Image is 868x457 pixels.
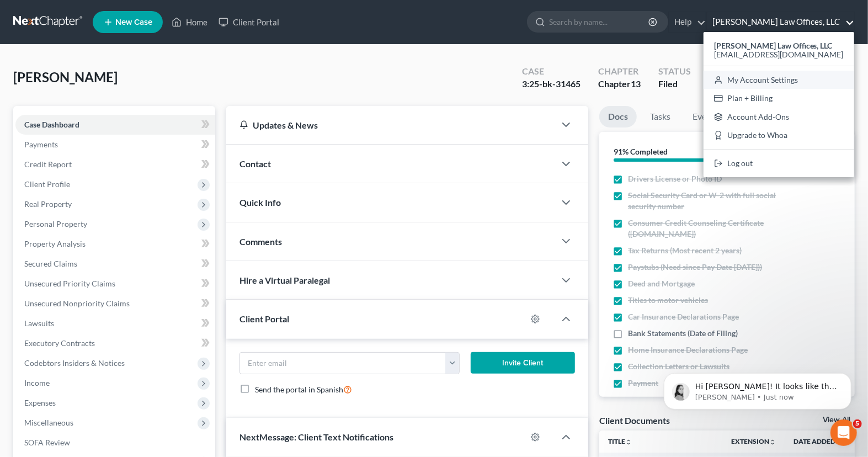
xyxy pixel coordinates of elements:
[631,78,641,89] span: 13
[628,245,742,256] span: Tax Returns (Most recent 2 years)
[704,89,854,108] a: Plan + Billing
[15,294,215,313] a: Unsecured Nonpriority Claims
[24,199,72,209] span: Real Property
[13,69,118,85] span: [PERSON_NAME]
[704,108,854,126] a: Account Add-Ons
[669,12,706,32] a: Help
[522,65,581,78] div: Case
[704,126,854,145] a: Upgrade to Whoa
[598,78,641,91] div: Chapter
[628,190,781,212] span: Social Security Card or W-2 with full social security number
[213,12,285,32] a: Client Portal
[628,173,722,184] span: Drivers License or Photo ID
[239,236,282,247] span: Comments
[239,119,542,131] div: Updates & News
[239,313,289,324] span: Client Portal
[794,437,843,445] a: Date Added expand_more
[628,217,781,240] span: Consumer Credit Counseling Certificate ([DOMAIN_NAME])
[24,398,56,407] span: Expenses
[599,415,670,426] div: Client Documents
[24,438,70,447] span: SOFA Review
[239,197,281,208] span: Quick Info
[24,358,125,368] span: Codebtors Insiders & Notices
[614,147,668,156] strong: 91% Completed
[704,32,854,177] div: [PERSON_NAME] Law Offices, LLC
[704,71,854,89] a: My Account Settings
[24,279,115,288] span: Unsecured Priority Claims
[24,239,86,248] span: Property Analysis
[15,155,215,174] a: Credit Report
[628,295,708,306] span: Titles to motor vehicles
[15,333,215,353] a: Executory Contracts
[684,106,727,127] a: Events
[628,311,739,322] span: Car Insurance Declarations Page
[15,135,215,155] a: Payments
[658,65,691,78] div: Status
[24,179,70,189] span: Client Profile
[628,344,748,355] span: Home Insurance Declarations Page
[24,338,95,348] span: Executory Contracts
[24,160,72,169] span: Credit Report
[647,350,868,427] iframe: Intercom notifications message
[598,65,641,78] div: Chapter
[15,313,215,333] a: Lawsuits
[15,274,215,294] a: Unsecured Priority Claims
[704,154,854,173] a: Log out
[707,12,854,32] a: [PERSON_NAME] Law Offices, LLC
[522,78,581,91] div: 3:25-bk-31465
[239,158,271,169] span: Contact
[641,106,679,127] a: Tasks
[853,419,862,428] span: 5
[24,299,130,308] span: Unsecured Nonpriority Claims
[625,439,632,445] i: unfold_more
[24,259,77,268] span: Secured Claims
[628,262,762,273] span: Paystubs (Need since Pay Date [DATE]))
[830,419,857,446] iframe: Intercom live chat
[714,41,833,50] strong: [PERSON_NAME] Law Offices, LLC
[115,18,152,26] span: New Case
[628,361,729,372] span: Collection Letters or Lawsuits
[628,378,658,389] span: Payment
[239,432,393,442] span: NextMessage: Client Text Notifications
[731,437,776,445] a: Extensionunfold_more
[15,115,215,135] a: Case Dashboard
[608,437,632,445] a: Titleunfold_more
[24,378,50,387] span: Income
[239,275,330,285] span: Hire a Virtual Paralegal
[15,234,215,254] a: Property Analysis
[24,140,58,149] span: Payments
[255,385,343,394] span: Send the portal in Spanish
[24,219,87,228] span: Personal Property
[628,328,738,339] span: Bank Statements (Date of Filing)
[240,353,446,374] input: Enter email
[769,439,776,445] i: unfold_more
[628,278,695,289] span: Deed and Mortgage
[658,78,691,91] div: Filed
[166,12,213,32] a: Home
[471,352,575,374] button: Invite Client
[549,12,650,32] input: Search by name...
[15,254,215,274] a: Secured Claims
[24,318,54,328] span: Lawsuits
[24,120,79,129] span: Case Dashboard
[714,50,844,59] span: [EMAIL_ADDRESS][DOMAIN_NAME]
[15,433,215,453] a: SOFA Review
[599,106,637,127] a: Docs
[24,418,73,427] span: Miscellaneous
